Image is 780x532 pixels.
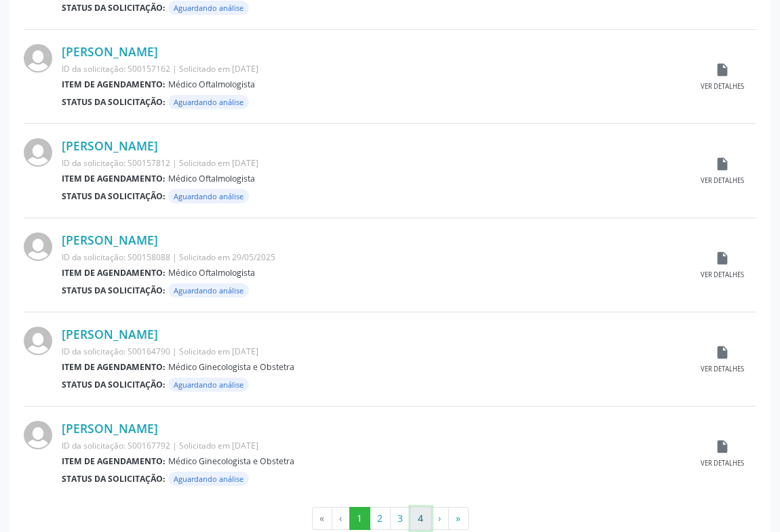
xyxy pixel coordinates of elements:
[701,176,744,186] div: Ver detalhes
[179,440,258,451] span: Solicitado em [DATE]
[179,157,258,169] span: Solicitado em [DATE]
[62,251,177,263] span: ID da solicitação: S00158088 |
[62,285,165,296] b: Status da solicitação:
[24,327,52,355] img: img
[62,421,158,436] a: [PERSON_NAME]
[701,459,744,468] div: Ver detalhes
[701,270,744,280] div: Ver detalhes
[62,267,165,279] b: Item de agendamento:
[62,473,165,485] b: Status da solicitação:
[62,173,165,184] b: Item de agendamento:
[24,138,52,167] img: img
[179,63,258,75] span: Solicitado em [DATE]
[715,345,730,360] i: insert_drive_file
[370,507,391,530] button: Go to page 2
[168,1,249,15] span: Aguardando análise
[62,138,158,153] a: [PERSON_NAME]
[62,455,165,467] b: Item de agendamento:
[168,267,255,279] span: Médico Oftalmologista
[62,63,177,75] span: ID da solicitação: S00157162 |
[24,232,52,261] img: img
[701,82,744,91] div: Ver detalhes
[715,157,730,171] i: insert_drive_file
[24,44,52,73] img: img
[349,507,370,530] button: Go to page 1
[62,440,177,451] span: ID da solicitação: S00167792 |
[390,507,411,530] button: Go to page 3
[168,361,294,373] span: Médico Ginecologista e Obstetra
[168,79,255,90] span: Médico Oftalmologista
[62,44,158,59] a: [PERSON_NAME]
[62,327,158,342] a: [PERSON_NAME]
[168,189,249,203] span: Aguardando análise
[168,472,249,486] span: Aguardando análise
[701,365,744,374] div: Ver detalhes
[24,421,52,449] img: img
[168,377,249,392] span: Aguardando análise
[24,507,756,530] ul: Pagination
[715,439,730,454] i: insert_drive_file
[410,507,431,530] button: Go to page 4
[179,346,258,357] span: Solicitado em [DATE]
[62,79,165,90] b: Item de agendamento:
[715,251,730,266] i: insert_drive_file
[179,251,275,263] span: Solicitado em 29/05/2025
[168,95,249,109] span: Aguardando análise
[62,346,177,357] span: ID da solicitação: S00164790 |
[448,507,469,530] button: Go to last page
[431,507,449,530] button: Go to next page
[62,2,165,14] b: Status da solicitação:
[62,361,165,373] b: Item de agendamento:
[168,173,255,184] span: Médico Oftalmologista
[62,232,158,247] a: [PERSON_NAME]
[62,157,177,169] span: ID da solicitação: S00157812 |
[62,379,165,390] b: Status da solicitação:
[62,190,165,202] b: Status da solicitação:
[168,283,249,298] span: Aguardando análise
[62,96,165,108] b: Status da solicitação:
[168,455,294,467] span: Médico Ginecologista e Obstetra
[715,62,730,77] i: insert_drive_file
